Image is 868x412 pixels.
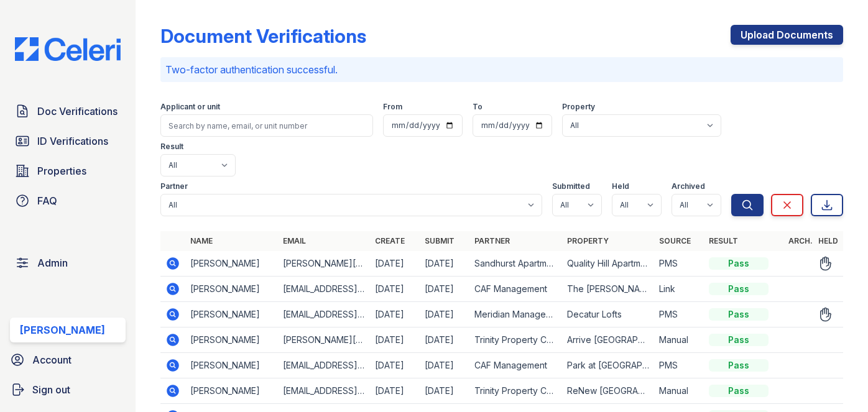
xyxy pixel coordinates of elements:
[420,327,469,353] td: [DATE]
[552,181,590,191] label: Submitted
[165,62,838,77] p: Two-factor authentication successful.
[10,129,126,153] a: ID Verifications
[731,25,843,45] a: Upload Documents
[375,236,405,245] a: Create
[709,385,769,397] div: Pass
[709,236,738,245] a: Result
[562,277,654,302] td: The [PERSON_NAME]
[420,277,469,302] td: [DATE]
[10,250,126,275] a: Admin
[370,251,420,277] td: [DATE]
[420,378,469,404] td: [DATE]
[469,251,561,277] td: Sandhurst Apartment Management
[37,193,57,208] span: FAQ
[788,236,813,245] a: Arch.
[659,236,691,245] a: Source
[654,251,704,277] td: PMS
[654,327,704,353] td: Manual
[10,158,126,183] a: Properties
[278,378,370,404] td: [EMAIL_ADDRESS][DOMAIN_NAME]
[469,302,561,327] td: Meridian Management Group
[612,181,629,191] label: Held
[709,257,769,270] div: Pass
[370,277,420,302] td: [DATE]
[425,236,455,245] a: Submit
[10,99,126,124] a: Doc Verifications
[672,181,705,191] label: Archived
[185,302,277,327] td: [PERSON_NAME]
[37,134,108,149] span: ID Verifications
[5,37,131,61] img: CE_Logo_Blue-a8612792a0a2168367f1c8372b55b34899dd931a85d93a1a3d3e32e68fde9ad4.png
[818,236,838,245] a: Held
[474,236,510,245] a: Partner
[469,353,561,378] td: CAF Management
[562,353,654,378] td: Park at [GEOGRAPHIC_DATA]
[370,378,420,404] td: [DATE]
[185,353,277,378] td: [PERSON_NAME]
[473,102,482,112] label: To
[562,102,595,112] label: Property
[562,251,654,277] td: Quality Hill Apartments
[5,347,131,372] a: Account
[32,352,72,367] span: Account
[420,353,469,378] td: [DATE]
[469,277,561,302] td: CAF Management
[709,334,769,346] div: Pass
[562,378,654,404] td: ReNew [GEOGRAPHIC_DATA]
[278,353,370,378] td: [EMAIL_ADDRESS][DOMAIN_NAME]
[469,378,561,404] td: Trinity Property Consultants
[654,277,704,302] td: Link
[709,283,769,295] div: Pass
[654,378,704,404] td: Manual
[160,181,188,191] label: Partner
[32,382,70,397] span: Sign out
[160,102,220,112] label: Applicant or unit
[185,378,277,404] td: [PERSON_NAME]
[5,377,131,402] a: Sign out
[10,188,126,213] a: FAQ
[420,302,469,327] td: [DATE]
[278,327,370,353] td: [PERSON_NAME][EMAIL_ADDRESS][PERSON_NAME][DOMAIN_NAME]
[278,302,370,327] td: [EMAIL_ADDRESS][PERSON_NAME][DOMAIN_NAME]
[278,277,370,302] td: [EMAIL_ADDRESS][DOMAIN_NAME]
[562,327,654,353] td: Arrive [GEOGRAPHIC_DATA]
[185,277,277,302] td: [PERSON_NAME]
[383,102,402,112] label: From
[370,327,420,353] td: [DATE]
[654,302,704,327] td: PMS
[160,25,366,47] div: Document Verifications
[420,251,469,277] td: [DATE]
[20,323,105,337] div: [PERSON_NAME]
[37,255,68,270] span: Admin
[562,302,654,327] td: Decatur Lofts
[160,114,373,137] input: Search by name, email, or unit number
[709,359,769,372] div: Pass
[185,327,277,353] td: [PERSON_NAME]
[278,251,370,277] td: [PERSON_NAME][EMAIL_ADDRESS][PERSON_NAME][DOMAIN_NAME]
[370,353,420,378] td: [DATE]
[654,353,704,378] td: PMS
[567,236,609,245] a: Property
[37,104,118,119] span: Doc Verifications
[283,236,306,245] a: Email
[370,302,420,327] td: [DATE]
[709,308,769,321] div: Pass
[469,327,561,353] td: Trinity Property Consultants
[160,142,183,152] label: Result
[190,236,213,245] a: Name
[185,251,277,277] td: [PERSON_NAME]
[37,163,86,178] span: Properties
